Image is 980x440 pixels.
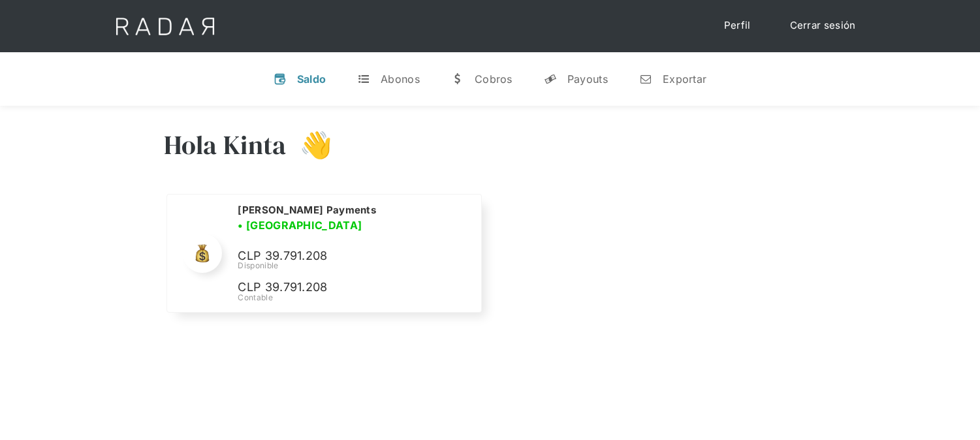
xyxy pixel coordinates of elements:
[639,72,652,86] div: n
[381,72,420,86] div: Abonos
[164,129,287,161] h3: Hola Kinta
[663,72,706,86] div: Exportar
[451,72,464,86] div: w
[287,129,332,161] h3: 👋
[544,72,557,86] div: y
[297,72,326,86] div: Saldo
[238,278,434,297] p: CLP 39.791.208
[238,217,362,233] h3: • [GEOGRAPHIC_DATA]
[274,72,287,86] div: v
[777,13,869,39] a: Cerrar sesión
[475,72,513,86] div: Cobros
[357,72,370,86] div: t
[238,247,434,266] p: CLP 39.791.208
[238,204,376,217] h2: [PERSON_NAME] Payments
[238,292,465,304] div: Contable
[567,72,608,86] div: Payouts
[238,260,465,272] div: Disponible
[711,13,764,39] a: Perfil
